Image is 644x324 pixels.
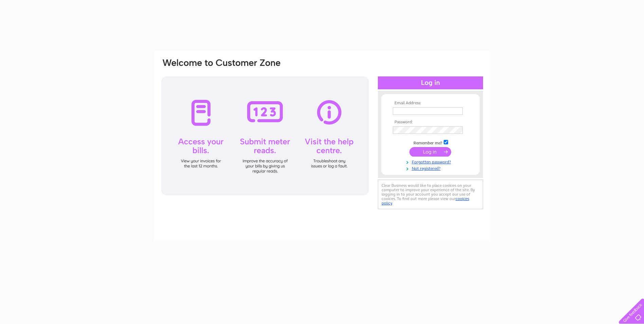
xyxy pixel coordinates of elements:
[378,180,483,209] div: Clear Business would like to place cookies on your computer to improve your experience of the sit...
[391,120,470,125] th: Password:
[391,101,470,106] th: Email Address:
[391,139,470,146] td: Remember me?
[393,158,470,165] a: Forgotten password?
[409,147,451,157] input: Submit
[393,165,470,171] a: Not registered?
[382,196,469,205] a: cookies policy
